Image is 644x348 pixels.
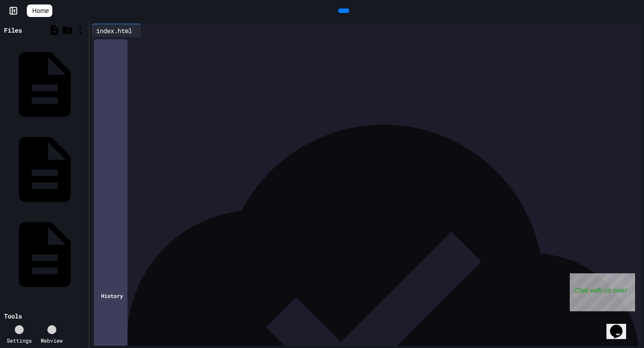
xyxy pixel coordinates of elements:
[92,26,136,35] div: index.html
[7,336,32,344] div: Settings
[570,273,635,311] iframe: chat widget
[4,25,22,35] div: Files
[27,4,52,17] a: Home
[41,336,63,344] div: Webview
[32,6,49,15] span: Home
[606,312,635,339] iframe: chat widget
[92,24,141,37] div: index.html
[4,311,22,321] div: Tools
